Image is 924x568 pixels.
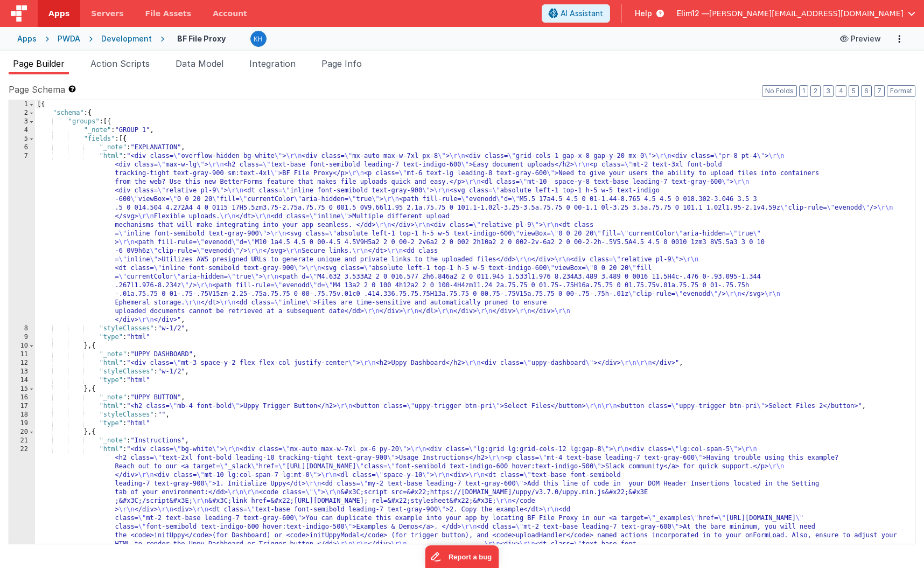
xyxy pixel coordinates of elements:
div: 7 [9,152,35,324]
div: 2 [9,109,35,117]
div: Development [101,33,152,44]
div: 17 [9,402,35,411]
div: 11 [9,350,35,359]
div: 14 [9,376,35,385]
button: Elim12 — [PERSON_NAME][EMAIL_ADDRESS][DOMAIN_NAME] [677,8,915,19]
div: 3 [9,117,35,126]
div: 8 [9,324,35,333]
div: 20 [9,428,35,437]
span: AI Assistant [561,8,603,19]
h4: BF File Proxy [177,34,226,43]
div: 5 [9,135,35,143]
button: AI Assistant [542,4,610,23]
button: 4 [836,85,846,97]
div: 18 [9,411,35,419]
span: Action Scripts [90,58,150,69]
span: Integration [249,58,296,69]
div: 9 [9,333,35,342]
span: File Assets [145,8,192,19]
span: Page Schema [9,83,65,96]
iframe: Marker.io feedback button [425,545,499,568]
div: 16 [9,393,35,402]
span: Page Builder [13,58,65,69]
span: Data Model [176,58,223,69]
div: 12 [9,359,35,368]
div: 4 [9,126,35,135]
div: 13 [9,368,35,376]
span: Page Info [321,58,362,69]
div: PWDA [58,33,80,44]
button: 5 [849,85,859,97]
div: 10 [9,342,35,350]
div: 1 [9,100,35,109]
div: 15 [9,385,35,393]
span: Apps [48,8,69,19]
span: [PERSON_NAME][EMAIL_ADDRESS][DOMAIN_NAME] [709,8,904,19]
div: 6 [9,143,35,152]
button: 2 [810,85,821,97]
span: Elim12 — [677,8,709,19]
img: 92dc972afee236191fe0c7d53d302a17 [251,31,266,46]
button: No Folds [762,85,797,97]
button: 3 [823,85,834,97]
span: Help [635,8,652,19]
div: 19 [9,419,35,428]
button: Format [887,85,915,97]
button: 6 [861,85,872,97]
div: Apps [17,33,37,44]
button: Preview [834,30,887,47]
button: 1 [799,85,808,97]
div: 21 [9,437,35,445]
button: Options [892,31,907,46]
button: 7 [874,85,885,97]
span: Servers [91,8,123,19]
